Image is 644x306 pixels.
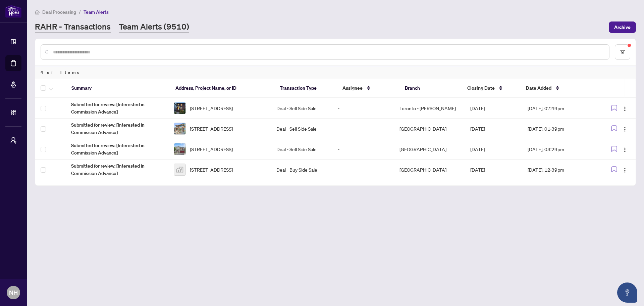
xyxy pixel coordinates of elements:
span: Assignee [342,84,363,92]
span: Team Alerts [84,9,109,15]
span: Deal Processing [42,9,76,15]
td: Deal - Sell Side Sale [271,139,333,160]
th: Branch [399,79,462,98]
th: Address, Project Name, or ID [170,79,274,98]
td: [DATE], 07:49pm [522,98,596,119]
a: Team Alerts (9510) [119,21,189,33]
th: Date Added [521,79,596,98]
span: Submitted for review: [Interested in Commission Advance] [71,142,163,157]
img: logo [5,5,21,17]
button: Logo [620,123,630,134]
td: - [332,119,394,139]
a: RAHR - Transactions [35,21,111,33]
td: Deal - Sell Side Sale [271,98,333,119]
button: Archive [609,21,636,33]
span: Submitted for review: [Interested in Commission Advance] [71,101,163,116]
td: Deal - Buy Side Sale [271,160,333,180]
span: Submitted for review: [Interested in Commission Advance] [71,162,163,177]
button: filter [615,44,630,60]
button: Logo [620,103,630,114]
th: Closing Date [462,79,520,98]
td: [DATE] [465,160,522,180]
td: [GEOGRAPHIC_DATA] [394,139,465,160]
span: Archive [614,22,631,33]
span: home [35,10,40,14]
div: 4 of Items [35,66,636,79]
th: Assignee [337,79,399,98]
td: Deal - Sell Side Sale [271,119,333,139]
img: Logo [622,168,628,173]
span: filter [620,50,625,54]
img: Logo [622,147,628,152]
td: [GEOGRAPHIC_DATA] [394,160,465,180]
button: Logo [620,144,630,155]
td: [DATE], 12:39pm [522,160,596,180]
span: Date Added [526,84,551,92]
button: Open asap [617,282,637,303]
span: NH [9,288,18,297]
td: [GEOGRAPHIC_DATA] [394,119,465,139]
span: [STREET_ADDRESS] [190,145,233,153]
img: Logo [622,127,628,132]
span: user-switch [10,137,17,144]
img: Logo [622,106,628,112]
th: Summary [66,79,170,98]
td: Toronto - [PERSON_NAME] [394,98,465,119]
td: - [332,139,394,160]
td: [DATE] [465,139,522,160]
span: [STREET_ADDRESS] [190,104,233,112]
td: [DATE] [465,98,522,119]
img: thumbnail-img [174,102,185,114]
li: / [79,8,81,16]
img: thumbnail-img [174,123,185,134]
td: - [332,160,394,180]
span: Submitted for review: [Interested in Commission Advance] [71,121,163,136]
button: Logo [620,164,630,175]
img: thumbnail-img [174,143,185,155]
td: [DATE], 01:39pm [522,119,596,139]
span: [STREET_ADDRESS] [190,125,233,132]
img: thumbnail-img [174,164,185,175]
span: [STREET_ADDRESS] [190,166,233,173]
td: [DATE] [465,119,522,139]
td: - [332,98,394,119]
td: [DATE], 03:29pm [522,139,596,160]
th: Transaction Type [274,79,337,98]
span: Closing Date [467,84,495,92]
